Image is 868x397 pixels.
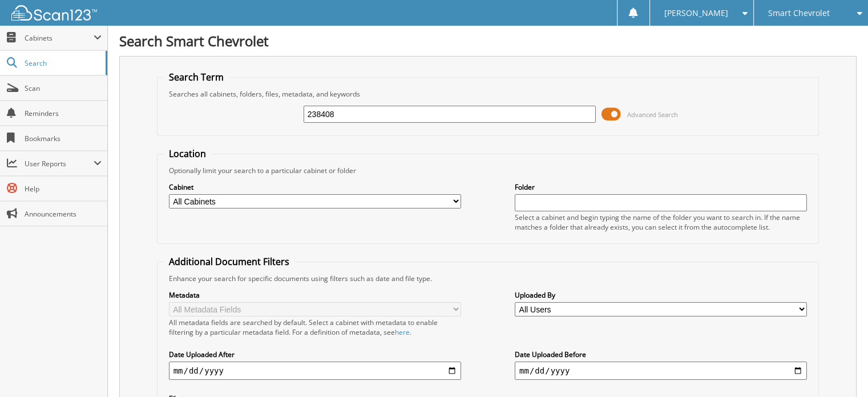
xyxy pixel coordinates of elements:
[25,83,102,93] span: Scan
[163,147,212,160] legend: Location
[119,31,857,50] h1: Search Smart Chevrolet
[25,209,102,219] span: Announcements
[163,255,295,268] legend: Additional Document Filters
[169,362,461,380] input: start
[25,159,94,169] span: User Reports
[768,10,830,17] span: Smart Chevrolet
[811,342,868,397] iframe: Chat Widget
[169,318,461,337] div: All metadata fields are searched by default. Select a cabinet with metadata to enable filtering b...
[169,182,461,192] label: Cabinet
[11,5,97,21] img: scan123-logo-white.svg
[163,71,229,83] legend: Search Term
[395,327,410,337] a: here
[25,33,94,43] span: Cabinets
[169,290,461,300] label: Metadata
[627,110,678,119] span: Advanced Search
[163,166,813,175] div: Optionally limit your search to a particular cabinet or folder
[25,184,102,194] span: Help
[25,134,102,143] span: Bookmarks
[515,362,807,380] input: end
[515,350,807,359] label: Date Uploaded Before
[25,58,100,68] span: Search
[25,109,102,118] span: Reminders
[515,290,807,300] label: Uploaded By
[163,89,813,99] div: Searches all cabinets, folders, files, metadata, and keywords
[515,212,807,232] div: Select a cabinet and begin typing the name of the folder you want to search in. If the name match...
[169,350,461,359] label: Date Uploaded After
[664,10,728,17] span: [PERSON_NAME]
[163,274,813,283] div: Enhance your search for specific documents using filters such as date and file type.
[515,182,807,192] label: Folder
